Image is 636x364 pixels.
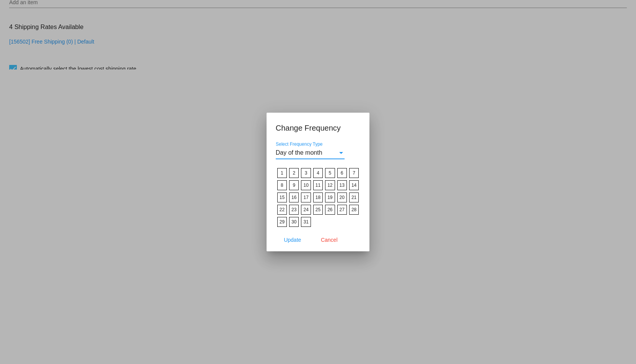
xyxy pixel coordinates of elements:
label: 14 [349,180,359,190]
label: 16 [289,193,299,202]
label: 5 [325,168,335,178]
label: 30 [289,217,299,227]
h1: Change Frequency [276,122,361,134]
label: 29 [277,217,287,227]
span: Cancel [321,237,338,243]
label: 6 [337,168,347,178]
label: 12 [325,180,335,190]
label: 24 [301,205,311,215]
label: 13 [337,180,347,190]
label: 22 [277,205,287,215]
label: 18 [313,193,323,202]
label: 25 [313,205,323,215]
label: 7 [349,168,359,178]
label: 28 [349,205,359,215]
button: Update [276,233,309,247]
label: 10 [301,180,311,190]
label: 31 [301,217,311,227]
label: 23 [289,205,299,215]
mat-select: Select Frequency Type [276,149,345,156]
span: Day of the month [276,149,322,156]
label: 20 [337,193,347,202]
label: 9 [289,180,299,190]
label: 27 [337,205,347,215]
label: 2 [289,168,299,178]
label: 8 [277,180,287,190]
label: 1 [277,168,287,178]
label: 11 [313,180,323,190]
label: 21 [349,193,359,202]
label: 3 [301,168,311,178]
label: 4 [313,168,323,178]
label: 19 [325,193,335,202]
button: Cancel [312,233,346,247]
label: 15 [277,193,287,202]
label: 26 [325,205,335,215]
label: 17 [301,193,311,202]
span: Update [284,237,301,243]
